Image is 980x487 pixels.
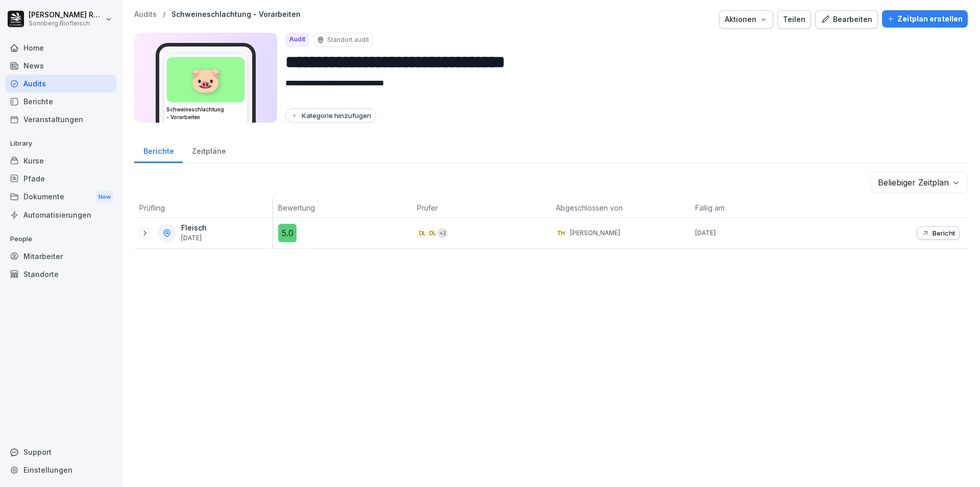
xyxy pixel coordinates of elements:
a: Schweineschlachtung - Vorarbeiten [171,10,301,19]
div: Zeitplan erstellen [887,13,963,25]
a: Audits [134,10,157,19]
div: 🐷 [167,57,244,102]
div: DL [427,228,437,238]
button: Bericht [917,226,960,240]
button: Aktionen [719,10,773,29]
a: Kurse [5,152,116,170]
p: Standort audit [327,35,369,44]
a: Berichte [134,137,183,163]
a: Zeitpläne [183,137,235,163]
p: Abgeschlossen von [556,202,684,213]
div: New [96,191,113,203]
button: Zeitplan erstellen [882,10,968,28]
p: / [163,10,165,19]
a: Berichte [5,92,116,110]
p: [PERSON_NAME] Rafetseder [29,11,103,19]
a: Audits [5,75,116,92]
div: TH [556,228,566,238]
a: DokumenteNew [5,188,116,206]
div: Bearbeiten [821,14,872,25]
a: Veranstaltungen [5,110,116,128]
a: Mitarbeiter [5,247,116,265]
h3: Schweineschlachtung - Vorarbeiten [166,106,245,121]
p: Fleisch [181,224,207,233]
div: Aktionen [725,14,768,25]
a: Einstellungen [5,461,116,479]
div: Dokumente [5,188,116,206]
a: Pfade [5,170,116,188]
div: + 3 [437,228,448,238]
div: 5.0 [278,224,297,242]
div: DL [417,228,427,238]
th: Fällig am: [690,198,829,218]
div: Audit [285,33,309,47]
a: Automatisierungen [5,206,116,224]
p: Bewertung [278,202,407,213]
a: Standorte [5,265,116,283]
div: Kategorie hinzufügen [290,111,371,120]
button: Kategorie hinzufügen [285,108,376,123]
p: People [5,231,116,247]
p: [DATE] [695,228,829,238]
th: Prüfer [412,198,551,218]
p: Prüfling [139,202,267,213]
p: Sonnberg Biofleisch [29,20,103,27]
p: [DATE] [181,235,207,242]
a: Home [5,39,116,57]
a: News [5,57,116,75]
div: Support [5,443,116,461]
p: [PERSON_NAME] [570,228,620,238]
p: Library [5,135,116,152]
button: Teilen [777,10,811,29]
div: Teilen [783,14,805,25]
p: Bericht [933,229,955,237]
button: Bearbeiten [815,10,878,29]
